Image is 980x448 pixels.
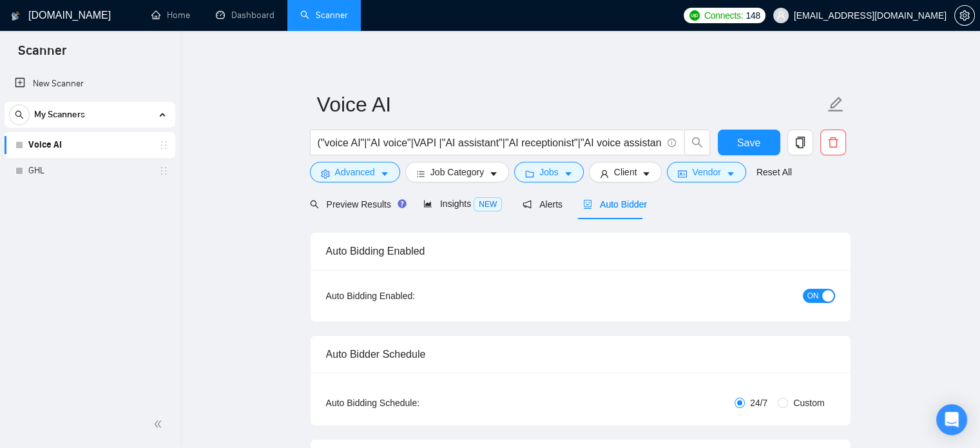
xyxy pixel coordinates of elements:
[807,289,819,303] span: ON
[318,135,662,151] input: Search Freelance Jobs...
[326,289,495,303] div: Auto Bidding Enabled:
[668,139,676,147] span: info-circle
[745,396,773,410] span: 24/7
[216,10,274,21] a: dashboardDashboard
[821,137,845,148] span: delete
[310,199,403,209] span: Preview Results
[564,169,573,179] span: caret-down
[416,169,425,179] span: bars
[159,166,169,176] span: holder
[423,199,502,209] span: Insights
[684,130,710,155] button: search
[614,165,637,179] span: Client
[788,137,812,148] span: copy
[689,10,700,21] img: upwork-logo.png
[10,110,29,119] span: search
[954,10,975,21] a: setting
[667,162,745,182] button: idcardVendorcaret-down
[539,165,559,179] span: Jobs
[600,169,609,179] span: user
[34,102,85,128] span: My Scanners
[317,88,825,121] input: Scanner name...
[954,5,975,26] button: setting
[151,10,190,21] a: homeHome
[756,165,792,179] a: Reset All
[776,11,785,20] span: user
[745,8,760,23] span: 148
[430,165,484,179] span: Job Category
[523,200,532,209] span: notification
[153,418,166,431] span: double-left
[321,169,330,179] span: setting
[936,404,967,435] div: Open Intercom Messenger
[5,102,175,184] li: My Scanners
[692,165,720,179] span: Vendor
[405,162,509,182] button: barsJob Categorycaret-down
[5,71,175,97] li: New Scanner
[28,158,151,184] a: GHL
[8,41,77,68] span: Scanner
[589,162,662,182] button: userClientcaret-down
[326,336,835,373] div: Auto Bidder Schedule
[685,137,709,148] span: search
[28,132,151,158] a: Voice AI
[718,130,780,155] button: Save
[514,162,584,182] button: folderJobscaret-down
[737,135,760,151] span: Save
[642,169,651,179] span: caret-down
[159,140,169,150] span: holder
[300,10,348,21] a: searchScanner
[474,197,502,211] span: NEW
[9,104,30,125] button: search
[489,169,498,179] span: caret-down
[396,198,408,209] div: Tooltip anchor
[726,169,735,179] span: caret-down
[523,199,562,209] span: Alerts
[678,169,687,179] span: idcard
[704,8,743,23] span: Connects:
[827,96,844,113] span: edit
[310,200,319,209] span: search
[955,10,974,21] span: setting
[525,169,534,179] span: folder
[820,130,846,155] button: delete
[788,396,829,410] span: Custom
[310,162,400,182] button: settingAdvancedcaret-down
[787,130,813,155] button: copy
[15,71,165,97] a: New Scanner
[326,233,835,269] div: Auto Bidding Enabled
[380,169,389,179] span: caret-down
[11,6,20,26] img: logo
[326,396,495,410] div: Auto Bidding Schedule:
[423,199,432,208] span: area-chart
[583,199,647,209] span: Auto Bidder
[583,200,592,209] span: robot
[335,165,375,179] span: Advanced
